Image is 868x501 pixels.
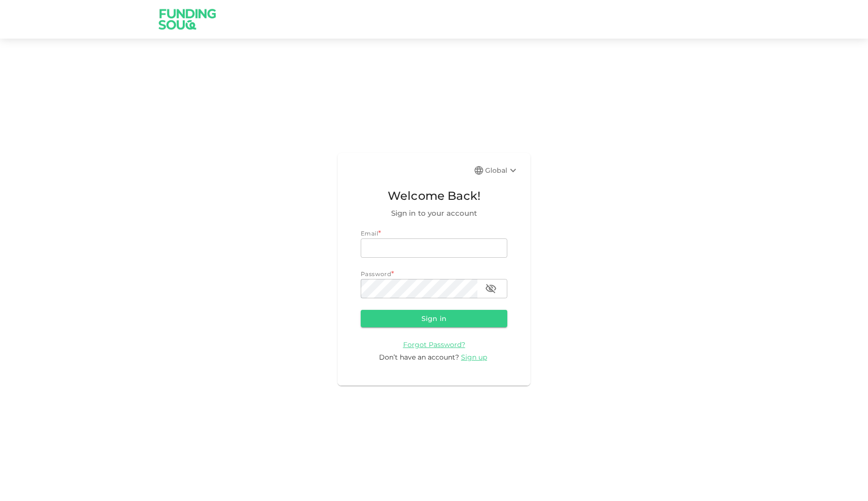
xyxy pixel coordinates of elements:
[361,310,507,327] button: Sign in
[379,353,459,362] span: Don’t have an account?
[361,187,507,205] span: Welcome Back!
[361,270,391,278] span: Password
[361,238,507,258] input: email
[485,165,519,176] div: Global
[403,340,465,349] a: Forgot Password?
[361,279,477,298] input: password
[361,208,507,219] span: Sign in to your account
[461,353,487,362] span: Sign up
[361,230,378,237] span: Email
